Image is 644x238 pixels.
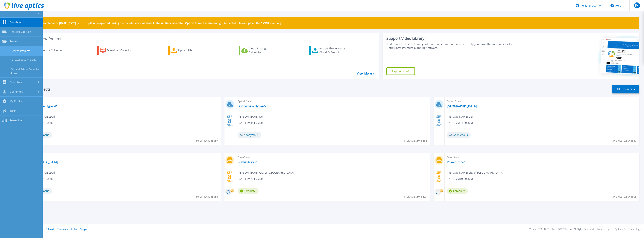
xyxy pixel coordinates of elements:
span: PowerStore [238,155,428,159]
span: 8 [228,119,231,122]
span: [PERSON_NAME] , Dell [447,115,473,119]
span: Projects [10,40,20,43]
span: [DATE] 09:34 (-05:00) [238,121,263,125]
span: [DATE] 09:34 (-05:00) [447,121,473,125]
a: Upload Files [168,46,210,55]
a: EULA [71,228,77,231]
span: 8 [437,119,441,122]
div: SEP 2025 [226,114,233,128]
h3: Start a New Project [27,37,374,41]
span: PowerSizer [10,119,24,122]
span: Project ID: 3045824 [404,195,427,199]
div: Import Phone Home CloudIQ Project [319,47,349,54]
a: Explore Now! [386,67,415,75]
span: Optical Prime [238,99,428,103]
span: [DATE] 09:10 (-05:00) [447,177,473,181]
span: Optical Prime [28,155,218,159]
li: Powered by Live Optics, a Dell Technology [597,228,641,231]
a: PowerStore 2 [238,160,257,164]
div: SEP 2025 [226,170,233,184]
a: PowerStore 1 [447,160,466,164]
span: Optical Prime [28,99,218,103]
span: Project ID: 3045803 [613,195,637,199]
div: Upload Files [178,47,208,54]
div: Find tutorials, instructional guides and other support videos to help you make the most of your L... [386,42,520,50]
span: JM [635,4,638,7]
span: Dashboard [10,21,24,24]
span: Anonymous [447,132,471,138]
span: Project ID: 3045858 [404,139,427,143]
li: © 2025 Dell Inc. All Rights Reserved [558,228,594,231]
span: Complete [447,188,468,194]
span: 8 [437,175,441,178]
span: Optical Prime [447,99,637,103]
a: [GEOGRAPHIC_DATA] [447,104,477,108]
span: Project ID: 3045856 [195,195,218,199]
div: SEP 2025 [435,170,443,184]
span: Complete [238,188,259,194]
span: Project ID: 3045859 [195,139,218,143]
span: PowerStore [447,155,637,159]
span: [DATE] 09:21 (-05:00) [238,177,263,181]
a: Cloud Pricing Calculator [239,46,280,55]
span: Tools [10,109,16,113]
p: Scheduled Maintenance [DATE][DATE]: No disruption is expected during the maintenance window. In t... [28,22,282,25]
a: Support [80,228,89,231]
span: [PERSON_NAME] , City of [GEOGRAPHIC_DATA] [447,171,503,175]
span: Anonymous [238,132,261,138]
span: Customers [10,90,23,93]
span: [PERSON_NAME] , Dell [238,115,264,119]
div: Request a Collection [37,47,67,54]
a: Request a Collection [27,46,68,55]
span: Request Capture [10,30,31,34]
a: Ads & Email [41,228,54,231]
div: Support Video Library [386,36,520,41]
a: View More [357,72,374,75]
a: Duncanville Hyper-V [238,104,266,108]
a: Download Collector [97,46,139,55]
span: [PERSON_NAME] , City of [GEOGRAPHIC_DATA] [238,171,294,175]
div: SEP 2025 [435,114,443,128]
div: Download Collector [107,47,137,54]
li: Version: [TECHNICAL_ID] [529,228,555,231]
span: My Profile [10,100,22,103]
a: [GEOGRAPHIC_DATA] [28,160,58,164]
span: Project ID: 3045857 [613,139,637,143]
a: All Projects [612,85,639,93]
a: Telemetry [57,228,68,231]
span: Collectors [10,81,22,84]
div: Cloud Pricing Calculator [249,47,279,54]
span: 8 [228,175,231,178]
